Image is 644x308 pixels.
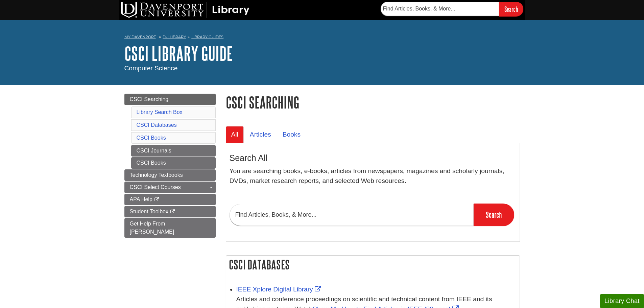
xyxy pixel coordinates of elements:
input: Search [499,2,523,16]
a: Articles [244,126,277,143]
input: Find Articles, Books, & More... [381,2,499,16]
i: This link opens in a new window [154,197,160,202]
a: CSCI Library Guide [124,43,233,64]
input: Find Articles, Books, & More... [230,204,474,226]
span: CSCI Select Courses [130,184,181,190]
div: Guide Page Menu [124,94,216,238]
a: Get Help From [PERSON_NAME] [124,218,216,238]
p: You are searching books, e-books, articles from newspapers, magazines and scholarly journals, DVD... [230,166,516,186]
span: Computer Science [124,65,178,72]
a: Library Search Box [137,109,183,115]
span: Student Toolbox [130,209,168,214]
a: CSCI Searching [124,94,216,105]
span: Get Help From [PERSON_NAME] [130,221,174,235]
a: DU Library [163,34,186,39]
nav: breadcrumb [124,32,520,43]
img: DU Library [121,2,249,18]
a: Library Guides [191,34,223,39]
a: CSCI Books [131,157,216,169]
a: CSCI Select Courses [124,182,216,193]
input: Search [474,204,514,226]
a: Link opens in new window [236,286,323,293]
i: This link opens in a new window [170,210,175,214]
a: APA Help [124,194,216,205]
a: Technology Textbooks [124,169,216,181]
a: CSCI Databases [137,122,177,128]
span: APA Help [130,196,152,202]
button: Library Chat [600,294,644,308]
h1: CSCI Searching [226,94,520,111]
a: CSCI Books [137,135,166,141]
h2: CSCI Databases [226,256,520,274]
a: Books [277,126,306,143]
a: My Davenport [124,34,156,40]
form: Searches DU Library's articles, books, and more [381,2,523,16]
span: Technology Textbooks [130,172,183,178]
span: CSCI Searching [130,96,169,102]
a: All [226,126,244,143]
a: Student Toolbox [124,206,216,217]
h3: Search All [230,153,516,163]
a: CSCI Journals [131,145,216,157]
